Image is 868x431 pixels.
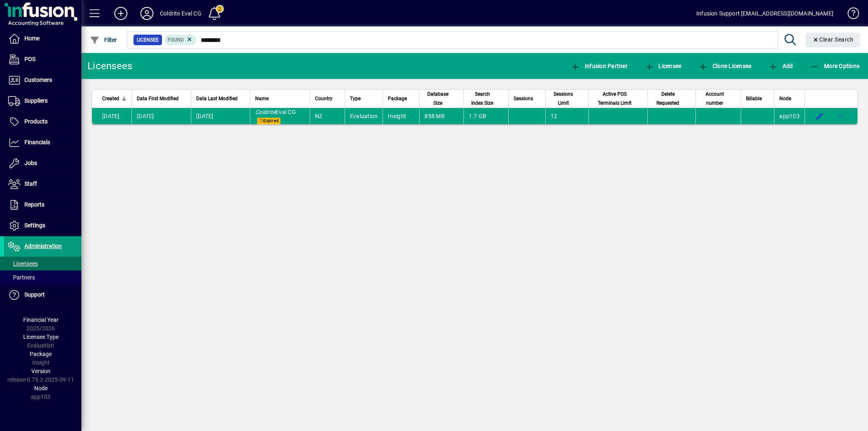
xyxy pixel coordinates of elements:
[345,108,383,124] td: Evaluation
[813,110,826,123] button: Edit
[746,94,762,103] span: Billable
[551,90,584,108] div: Sessions Limit
[24,56,35,62] span: POS
[24,201,44,208] span: Reports
[551,90,577,108] span: Sessions Limit
[23,334,59,340] span: Licensee Type
[842,2,858,28] a: Knowledge Base
[102,94,127,103] div: Created
[137,94,186,103] div: Data First Modified
[34,385,48,391] span: Node
[696,7,833,20] div: Infusion Support [EMAIL_ADDRESS][DOMAIN_NAME]
[383,108,419,124] td: Insight
[545,108,589,124] td: 12
[419,108,463,124] td: 858 MB
[24,222,45,229] span: Settings
[24,291,45,298] span: Support
[87,59,132,73] div: Licensees
[24,35,39,42] span: Home
[4,91,81,111] a: Suppliers
[594,90,642,108] div: Active POS Terminals Limit
[310,108,345,124] td: NZ
[164,35,197,45] mat-chip: Found Status: Found
[255,94,269,103] span: Name
[4,29,81,49] a: Home
[134,6,160,21] button: Profile
[191,108,250,124] td: [DATE]
[24,180,37,187] span: Staff
[4,153,81,174] a: Jobs
[196,94,245,103] div: Data Last Modified
[90,37,117,43] span: Filter
[315,94,340,103] div: Country
[24,118,48,125] span: Products
[137,36,159,44] span: Licensee
[24,243,62,249] span: Administration
[4,49,81,70] a: POS
[424,90,451,108] span: Database Size
[255,94,305,103] div: Name
[108,6,134,21] button: Add
[594,90,635,108] span: Active POS Terminals Limit
[4,285,81,305] a: Support
[806,33,860,47] button: Clear
[24,77,52,83] span: Customers
[196,94,238,103] span: Data Last Modified
[23,317,59,323] span: Financial Year
[168,37,184,43] span: Found
[701,90,736,108] div: Account number
[4,195,81,215] a: Reports
[464,108,508,124] td: 1.7 GB
[137,94,179,103] span: Data First Modified
[643,59,684,73] button: Licensee
[779,94,800,103] div: Node
[388,94,407,103] span: Package
[350,94,361,103] span: Type
[24,139,50,145] span: Financials
[812,36,854,43] span: Clear Search
[746,94,769,103] div: Billable
[350,94,378,103] div: Type
[653,90,683,108] span: Delete Requested
[808,59,862,73] button: More Options
[4,112,81,132] a: Products
[257,118,280,124] span: Expired
[424,90,458,108] div: Database Size
[768,63,793,69] span: Add
[160,7,201,20] div: Coldrite Eval CG
[514,94,533,103] span: Sessions
[88,33,119,47] button: Filter
[30,351,52,357] span: Package
[131,108,191,124] td: [DATE]
[8,274,35,281] span: Partners
[4,132,81,153] a: Financials
[568,59,630,73] button: Infusion Partner
[4,70,81,90] a: Customers
[766,59,795,73] button: Add
[31,368,50,374] span: Version
[653,90,691,108] div: Delete Requested
[255,109,275,115] em: Coldrite
[779,94,791,103] span: Node
[388,94,414,103] div: Package
[315,94,332,103] span: Country
[4,215,81,236] a: Settings
[701,90,729,108] span: Account number
[24,97,48,104] span: Suppliers
[779,113,800,119] span: app103.prod.infusionbusinesssoftware.com
[834,110,847,123] button: More options
[4,270,81,284] a: Partners
[514,94,540,103] div: Sessions
[645,63,682,69] span: Licensee
[810,63,860,69] span: More Options
[698,63,751,69] span: Clone Licensee
[4,257,81,270] a: Licensees
[469,90,503,108] div: Search Index Size
[92,108,131,124] td: [DATE]
[102,94,119,103] span: Created
[8,260,38,267] span: Licensees
[4,174,81,194] a: Staff
[255,109,296,115] span: Eval CG
[696,59,753,73] button: Clone Licensee
[24,160,37,166] span: Jobs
